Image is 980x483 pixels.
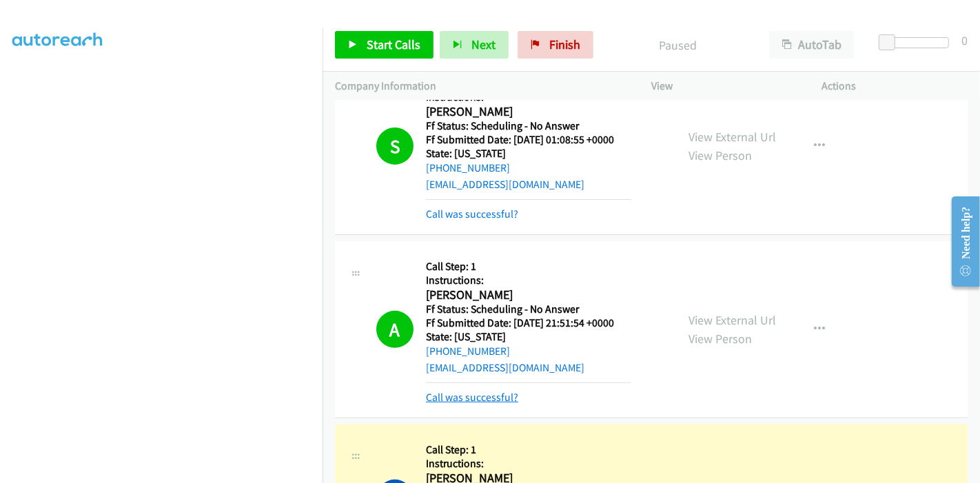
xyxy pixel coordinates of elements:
span: Next [471,37,496,52]
h5: Ff Status: Scheduling - No Answer [426,302,631,316]
span: Start Calls [367,37,420,52]
a: [PHONE_NUMBER] [426,161,510,174]
h2: [PERSON_NAME] [426,287,631,303]
div: 0 [961,31,968,50]
a: View Person [688,147,752,163]
h5: Instructions: [426,457,631,471]
h5: Call Step: 1 [426,443,631,457]
h5: Instructions: [426,274,631,287]
p: View [651,78,797,94]
h1: A [376,311,414,348]
h5: Ff Submitted Date: [DATE] 21:51:54 +0000 [426,316,631,330]
a: View External Url [688,129,776,145]
h2: [PERSON_NAME] [426,104,631,120]
span: Finish [549,37,580,52]
h5: Call Step: 1 [426,260,631,274]
button: AutoTab [769,31,855,59]
button: Next [440,31,509,59]
h5: Ff Status: Scheduling - No Answer [426,119,631,133]
div: Delay between calls (in seconds) [886,37,949,48]
a: [PHONE_NUMBER] [426,345,510,358]
iframe: Resource Center [941,187,980,296]
a: Call was successful? [426,391,518,404]
p: Paused [612,36,744,54]
a: [EMAIL_ADDRESS][DOMAIN_NAME] [426,178,584,191]
a: Call was successful? [426,207,518,220]
h5: Ff Submitted Date: [DATE] 01:08:55 +0000 [426,133,631,147]
a: Finish [518,31,593,59]
h5: State: [US_STATE] [426,330,631,344]
h1: S [376,127,414,165]
p: Actions [822,78,968,94]
a: Start Calls [335,31,433,59]
h5: State: [US_STATE] [426,147,631,161]
p: Company Information [335,78,626,94]
a: View Person [688,331,752,347]
a: [EMAIL_ADDRESS][DOMAIN_NAME] [426,361,584,374]
a: View External Url [688,312,776,328]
